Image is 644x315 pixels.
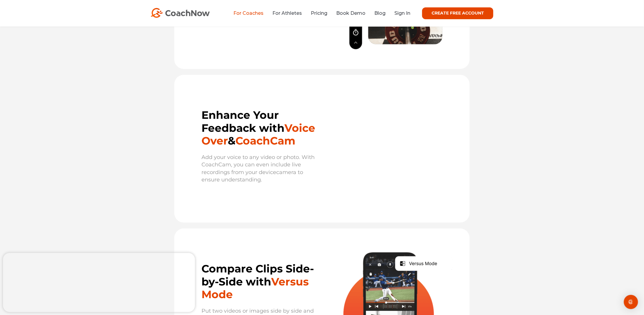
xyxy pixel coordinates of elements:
[233,10,264,16] a: For Coaches
[201,154,319,184] p: camera to ensure understanding.
[201,109,319,147] h2: Enhance Your Feedback with &
[151,8,210,18] img: CoachNow Logo
[3,253,195,312] iframe: Popup CTA
[374,10,386,16] a: Blog
[311,10,327,16] a: Pricing
[624,295,638,309] div: Open Intercom Messenger
[201,154,315,175] span: Add your voice to any video or photo. With CoachCam, you can even include live recordings from yo...
[272,10,302,16] a: For Athletes
[201,262,319,301] h2: Compare Clips Side-by-Side with
[201,121,315,147] span: Voice Over
[235,134,295,147] span: CoachCam
[336,10,365,16] a: Book Demo
[422,7,493,19] a: CREATE FREE ACCOUNT
[201,275,309,301] span: Versus Mode
[394,10,410,16] a: Sign In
